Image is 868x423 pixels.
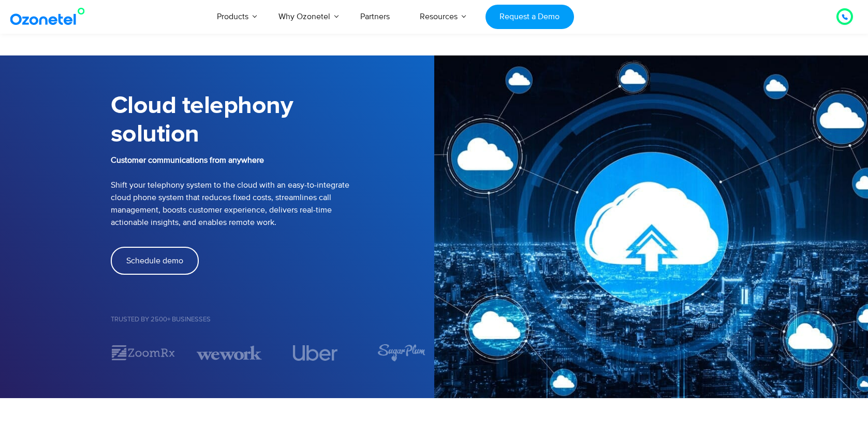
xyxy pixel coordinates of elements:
[111,155,264,165] b: Customer communications from anywhere
[293,345,338,361] img: uber.svg
[111,247,199,275] a: Schedule demo
[126,257,183,265] span: Schedule demo
[369,344,434,362] div: 5 / 7
[377,344,425,362] img: sugarplum.svg
[111,154,434,229] p: Shift your telephony system to the cloud with an easy-to-integrate cloud phone system that reduce...
[486,5,574,29] a: Request a Demo
[197,344,262,362] div: 3 / 7
[111,316,434,323] h5: Trusted by 2500+ Businesses
[111,92,434,149] h1: Cloud telephony solution
[197,344,262,362] img: wework.svg
[111,344,176,362] div: 2 / 7
[111,344,434,362] div: Image Carousel
[111,344,176,362] img: zoomrx.svg
[283,345,348,361] div: 4 / 7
